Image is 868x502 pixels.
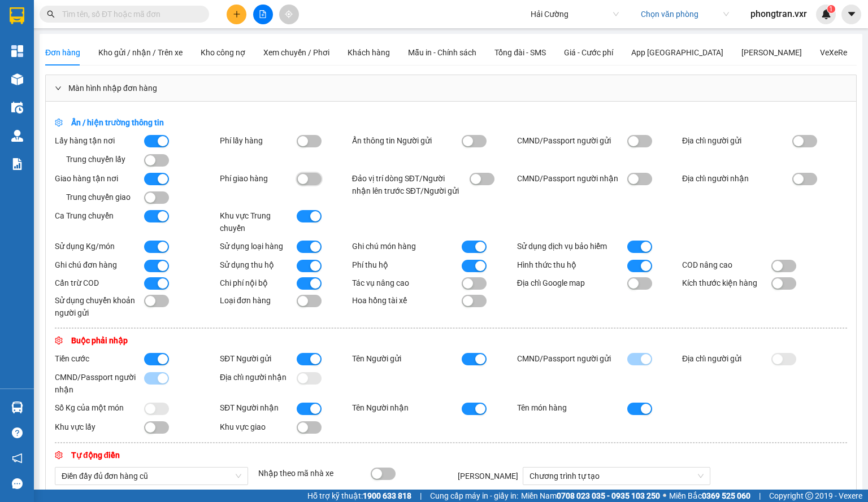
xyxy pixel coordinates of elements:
[55,294,144,319] div: Sử dụng chuyển khoản người gửi
[352,294,462,307] div: Hoa hồng tài xế
[682,352,771,365] div: Địa chỉ người gửi
[259,10,267,18] span: file-add
[62,468,241,484] span: Điền đầy đủ đơn hàng cũ
[430,490,518,502] span: Cung cấp máy in - giấy in:
[55,352,144,365] div: Tiền cước
[827,5,835,13] sup: 1
[220,172,297,185] div: Phí giao hàng
[820,46,847,59] div: VeXeRe
[55,401,144,414] div: Số Kg của một món
[11,158,23,170] img: solution-icon
[517,277,627,289] div: Địa chỉ Google map
[307,490,411,502] span: Hỗ trợ kỹ thuật:
[420,490,422,502] span: |
[531,6,619,23] span: Hải Cường
[55,191,144,203] div: Trung chuyển giao
[55,277,144,289] div: Cấn trừ COD
[458,472,518,481] span: [PERSON_NAME]
[55,85,62,91] span: right
[494,48,546,57] span: Tổng đài - SMS
[285,10,293,18] span: aim
[253,5,273,24] button: file-add
[11,102,23,114] img: warehouse-icon
[517,401,627,414] div: Tên món hàng
[55,116,385,129] div: Ẩn / hiện trường thông tin
[805,492,813,500] span: copyright
[220,371,297,383] div: Địa chỉ người nhận
[279,5,299,24] button: aim
[220,259,297,271] div: Sử dụng thu hộ
[352,240,462,252] div: Ghi chú món hàng
[12,453,23,464] span: notification
[220,134,297,147] div: Phí lấy hàng
[521,490,660,502] span: Miền Nam
[55,421,144,433] div: Khu vực lấy
[201,46,245,59] div: Kho công nợ
[55,240,144,252] div: Sử dụng Kg/món
[517,352,627,365] div: CMND/Passport người gửi
[759,490,761,502] span: |
[669,490,750,502] span: Miền Bắc
[352,401,462,414] div: Tên Người nhận
[45,48,80,57] span: Đơn hàng
[847,9,857,19] span: caret-down
[741,7,816,21] span: phongtran.vxr
[682,259,771,271] div: COD nâng cao
[220,209,297,234] div: Khu vực Trung chuyển
[220,277,297,289] div: Chi phí nội bộ
[352,352,462,365] div: Tên Người gửi
[530,468,704,484] span: Chương trình tự tạo
[55,371,144,396] div: CMND/Passport người nhận
[12,427,23,438] span: question-circle
[631,46,723,59] div: App [GEOGRAPHIC_DATA]
[47,10,55,18] span: search
[11,401,23,413] img: warehouse-icon
[62,8,196,20] input: Tìm tên, số ĐT hoặc mã đơn
[220,421,297,433] div: Khu vực giao
[11,130,23,142] img: warehouse-icon
[55,336,128,345] span: Buộc phải nhập
[11,73,23,85] img: warehouse-icon
[98,48,183,57] span: Kho gửi / nhận / Trên xe
[663,494,666,498] span: ⚪️
[352,134,462,147] div: Ẩn thông tin Người gửi
[263,48,329,57] span: Xem chuyến / Phơi
[227,5,246,24] button: plus
[352,259,462,271] div: Phí thu hộ
[682,172,792,185] div: Địa chỉ người nhận
[348,46,390,59] div: Khách hàng
[10,7,24,24] img: logo-vxr
[233,10,241,18] span: plus
[363,491,411,500] strong: 1900 633 818
[55,172,144,185] div: Giao hàng tận nơi
[220,401,297,414] div: SĐT Người nhận
[55,209,144,222] div: Ca Trung chuyển
[682,134,792,147] div: Địa chỉ người gửi
[557,491,660,500] strong: 0708 023 035 - 0935 103 250
[829,5,833,13] span: 1
[517,259,627,271] div: Hình thức thu hộ
[220,240,297,252] div: Sử dụng loại hàng
[352,277,462,289] div: Tác vụ nâng cao
[55,337,63,344] span: setting
[220,352,297,365] div: SĐT Người gửi
[220,294,297,307] div: Loại đơn hàng
[55,119,63,126] span: setting
[682,277,771,289] div: Kích thước kiện hàng
[408,48,476,57] span: Mẫu in - Chính sách
[46,75,856,101] div: Màn hình nhập đơn hàng
[517,134,627,147] div: CMND/Passport người gửi
[55,259,144,271] div: Ghi chú đơn hàng
[55,451,63,459] span: setting
[702,491,750,500] strong: 0369 525 060
[517,172,627,185] div: CMND/Passport người nhận
[741,46,802,59] div: [PERSON_NAME]
[841,5,861,24] button: caret-down
[55,134,144,147] div: Lấy hàng tận nơi
[12,478,23,489] span: message
[55,451,120,460] span: Tự động điền
[564,48,613,57] span: Giá - Cước phí
[55,153,144,165] div: Trung chuyển lấy
[11,45,23,57] img: dashboard-icon
[255,467,367,479] div: Nhập theo mã nhà xe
